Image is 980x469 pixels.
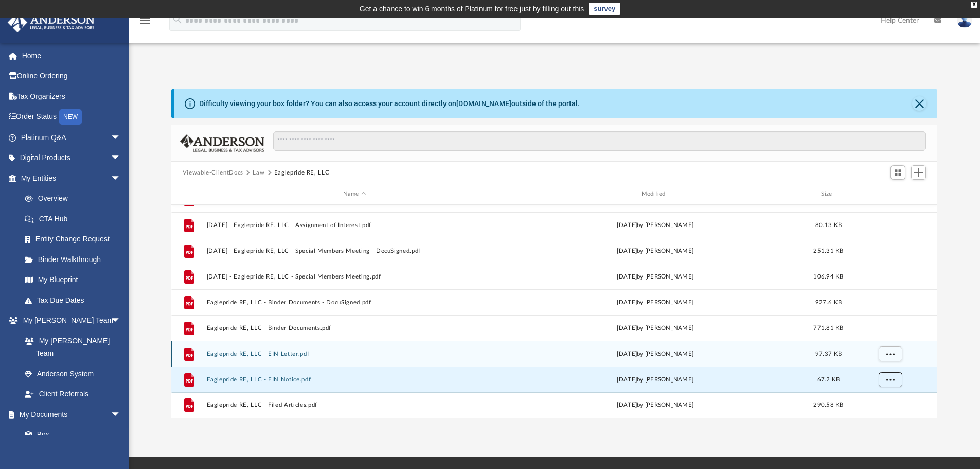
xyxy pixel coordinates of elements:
span: 251.31 KB [813,248,843,253]
a: Anderson System [14,363,131,384]
i: menu [139,14,151,27]
a: My Entitiesarrow_drop_down [7,168,136,188]
div: id [176,189,202,199]
button: Eaglepride RE, LLC - Binder Documents.pdf [206,325,503,332]
div: [DATE] by [PERSON_NAME] [507,246,804,255]
button: Eaglepride RE, LLC [274,168,330,178]
a: Entity Change Request [14,229,136,250]
a: Binder Walkthrough [14,249,136,270]
a: Tax Due Dates [14,290,136,310]
span: 80.13 KB [815,222,842,228]
a: My Documentsarrow_drop_down [7,404,131,425]
a: Overview [14,188,136,209]
span: 97.37 KB [815,351,842,356]
a: Box [14,425,126,445]
div: close [971,2,977,8]
div: [DATE] by [PERSON_NAME] [507,401,804,410]
button: Eaglepride RE, LLC - Filed Articles.pdf [206,402,503,408]
button: More options [878,346,902,361]
span: arrow_drop_down [111,404,131,425]
div: [DATE] by [PERSON_NAME] [507,220,804,230]
button: Law [253,168,264,178]
a: Order StatusNEW [7,107,136,128]
div: Difficulty viewing your box folder? You can also access your account directly on outside of the p... [199,98,580,109]
a: Home [7,45,136,66]
button: Close [912,96,926,111]
span: 927.6 KB [815,299,842,305]
button: Eaglepride RE, LLC - EIN Letter.pdf [206,351,503,357]
a: CTA Hub [14,209,136,229]
button: [DATE] - Eaglepride RE, LLC - Assignment of Interest.pdf [206,222,503,229]
span: 290.58 KB [813,402,843,408]
a: survey [589,3,620,15]
a: [DOMAIN_NAME] [456,99,511,108]
button: Viewable-ClientDocs [183,168,243,178]
input: Search files and folders [273,131,926,151]
div: [DATE] by [PERSON_NAME] [507,298,804,307]
div: NEW [59,109,82,125]
div: Modified [507,189,803,199]
button: [DATE] - Eaglepride RE, LLC - Special Members Meeting.pdf [206,273,503,280]
span: arrow_drop_down [111,310,131,332]
span: 771.81 KB [813,325,843,331]
button: Eaglepride RE, LLC - EIN Notice.pdf [206,376,503,383]
span: arrow_drop_down [111,127,131,148]
a: Platinum Q&Aarrow_drop_down [7,127,136,148]
span: arrow_drop_down [111,148,131,169]
a: My [PERSON_NAME] Team [14,331,126,363]
span: arrow_drop_down [111,168,131,189]
button: Eaglepride RE, LLC - Binder Documents - DocuSigned.pdf [206,299,503,306]
button: More options [878,372,902,387]
img: Anderson Advisors Platinum Portal [5,12,98,32]
button: [DATE] - Eaglepride RE, LLC - Special Members Meeting - DocuSigned.pdf [206,248,503,254]
div: grid [171,205,938,418]
div: Get a chance to win 6 months of Platinum for free just by filling out this [360,3,584,15]
div: [DATE] by [PERSON_NAME] [507,375,804,384]
a: Tax Organizers [7,86,136,107]
span: 67.2 KB [817,376,840,382]
span: 106.94 KB [813,273,843,279]
img: User Pic [957,13,972,28]
div: Size [808,189,849,199]
button: Add [911,165,926,180]
div: [DATE] by [PERSON_NAME] [507,349,804,358]
a: Online Ordering [7,66,136,86]
i: search [172,14,183,25]
div: [DATE] by [PERSON_NAME] [507,323,804,333]
div: [DATE] by [PERSON_NAME] [507,272,804,281]
a: My [PERSON_NAME] Teamarrow_drop_down [7,310,131,331]
a: My Blueprint [14,270,131,290]
a: Client Referrals [14,384,131,405]
div: Name [206,189,502,199]
a: Digital Productsarrow_drop_down [7,148,136,168]
a: menu [139,20,151,27]
button: Switch to Grid View [890,165,906,180]
div: id [853,189,925,199]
